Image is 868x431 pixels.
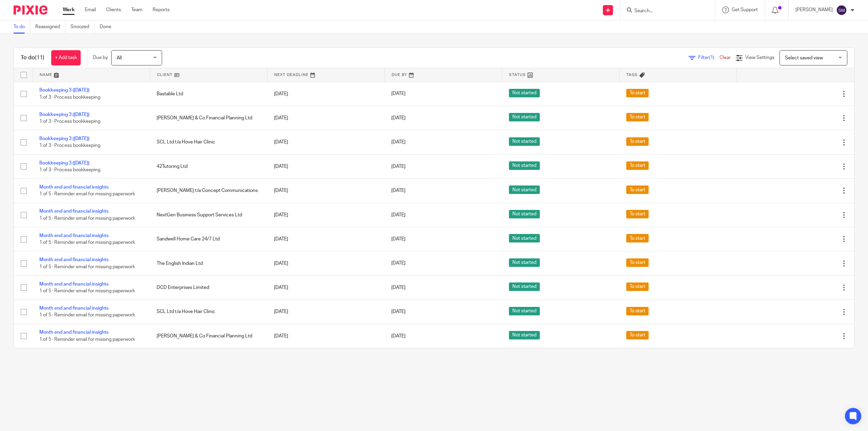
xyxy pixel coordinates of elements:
a: + Add task [51,50,81,65]
td: [PERSON_NAME] & Co Financial Planning Ltd [150,106,267,130]
a: Bookkeeping 3 ([DATE]) [39,88,90,93]
span: [DATE] [391,92,406,96]
td: [DATE] [267,154,384,178]
a: Email [85,6,96,13]
a: Reports [153,6,170,13]
span: [DATE] [391,261,406,266]
td: [DATE] [267,203,384,227]
span: [DATE] [391,213,406,217]
img: Pixie [14,5,47,15]
span: Not started [509,210,540,218]
span: [DATE] [391,140,406,144]
a: Month end and financial insights [39,330,108,335]
p: [PERSON_NAME] [795,6,833,13]
a: Month end and financial insights [39,282,108,287]
td: SCL Ltd t/a Hove Hair Clinic [150,130,267,154]
td: [DATE] [267,227,384,251]
td: [DATE] [267,251,384,275]
input: Search [634,8,695,14]
span: Filter [698,55,719,60]
span: 1 of 5 · Reminder email for missing paperwork [39,240,135,245]
td: DCD Enterprises Limited [150,275,267,299]
p: Due by [93,54,108,61]
span: Not started [509,185,540,194]
a: Reassigned [35,20,65,34]
span: Tags [626,73,638,77]
span: [DATE] [391,334,406,338]
span: 1 of 5 · Reminder email for missing paperwork [39,192,135,197]
span: 1 of 3 · Process bookkeeping [39,143,100,148]
a: Month end and financial insights [39,257,108,262]
span: Not started [509,161,540,170]
span: Select saved view [785,56,823,60]
span: [DATE] [391,164,406,169]
span: To start [626,89,649,97]
a: Work [63,6,75,13]
span: 1 of 5 · Reminder email for missing paperwork [39,337,135,342]
span: To start [626,161,649,170]
span: Not started [509,331,540,339]
span: 1 of 3 · Process bookkeeping [39,95,100,100]
a: Month end and financial insights [39,233,108,238]
a: Bookkeeping 3 ([DATE]) [39,136,90,141]
span: 1 of 5 · Reminder email for missing paperwork [39,216,135,221]
td: [PERSON_NAME] & Co Financial Planning Ltd [150,324,267,348]
span: To start [626,113,649,121]
span: 1 of 5 · Reminder email for missing paperwork [39,313,135,318]
td: Bastable Ltd [150,82,267,106]
td: Sandwell Home Care 24/7 Ltd [150,227,267,251]
span: (1) [709,55,714,60]
a: To do [14,20,30,34]
td: [DATE] [267,324,384,348]
td: [DATE] [267,82,384,106]
td: [DATE] [267,275,384,299]
span: To start [626,234,649,242]
span: 1 of 3 · Process bookkeeping [39,119,100,124]
a: Bookkeeping 3 ([DATE]) [39,161,90,165]
a: Month end and financial insights [39,306,108,311]
span: All [117,56,122,60]
td: [PERSON_NAME] t/a Concept Communications [150,179,267,203]
td: 42Tutoring Ltd [150,154,267,178]
span: To start [626,185,649,194]
a: Clients [106,6,121,13]
span: To start [626,258,649,267]
span: To start [626,282,649,291]
a: Month end and financial insights [39,209,108,214]
h1: To do [21,54,44,61]
td: [DATE] [267,106,384,130]
span: Not started [509,137,540,146]
span: 1 of 5 · Reminder email for missing paperwork [39,265,135,269]
a: Done [100,20,116,34]
span: [DATE] [391,285,406,290]
span: Not started [509,89,540,97]
span: View Settings [745,55,774,60]
span: [DATE] [391,309,406,314]
span: Not started [509,282,540,291]
span: To start [626,331,649,339]
span: [DATE] [391,237,406,241]
a: Team [131,6,142,13]
span: Not started [509,113,540,121]
span: [DATE] [391,188,406,193]
span: Get Support [732,7,758,12]
span: Not started [509,234,540,242]
td: NextGen Business Support Services Ltd [150,203,267,227]
span: To start [626,307,649,315]
a: Clear [719,55,731,60]
span: 1 of 3 · Process bookkeeping [39,168,100,172]
a: Bookkeeping 3 ([DATE]) [39,112,90,117]
span: To start [626,137,649,146]
a: Snoozed [71,20,95,34]
span: (11) [35,55,44,60]
td: SCL Ltd t/a Hove Hair Clinic [150,300,267,324]
span: Not started [509,307,540,315]
span: 1 of 5 · Reminder email for missing paperwork [39,289,135,293]
td: [DATE] [267,300,384,324]
img: svg%3E [836,5,847,16]
td: The English Indian Ltd [150,251,267,275]
td: [DATE] [267,179,384,203]
span: [DATE] [391,116,406,120]
span: Not started [509,258,540,267]
span: To start [626,210,649,218]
